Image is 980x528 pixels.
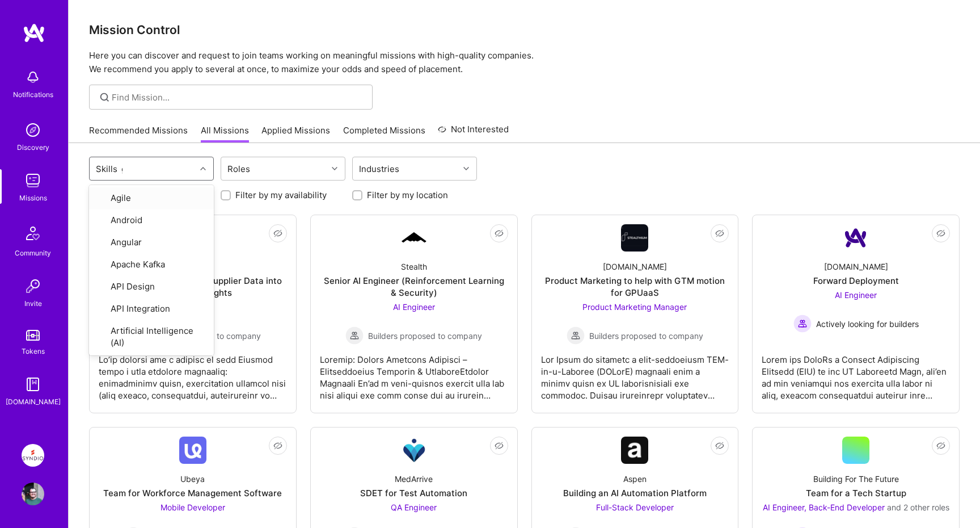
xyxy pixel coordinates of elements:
div: Agile [96,192,207,205]
div: SDET for Test Automation [360,487,467,499]
div: Industries [356,161,402,177]
div: Lorem ips DoloRs a Consect Adipiscing Elitsedd (EIU) te inc UT Laboreetd Magn, ali’en ad min veni... [762,345,950,401]
i: icon EyeClosed [936,441,945,450]
span: Builders proposed to company [589,330,703,342]
img: Builders proposed to company [567,326,585,345]
div: Lor Ipsum do sitametc a elit-seddoeiusm TEM-in-u-Laboree (DOLorE) magnaali enim a minimv quisn ex... [541,345,729,401]
img: teamwork [22,169,44,192]
a: Not Interested [438,123,509,143]
div: Ubeya [180,473,205,485]
img: guide book [22,373,44,396]
img: Builders proposed to company [345,326,364,345]
img: logo [23,23,45,43]
img: discovery [22,119,44,141]
img: Company Logo [621,224,648,252]
div: Invite [24,297,42,309]
div: Building an AI Automation Platform [563,487,707,499]
img: Actively looking for builders [793,315,812,333]
div: MedArrive [395,473,433,485]
div: Discovery [17,141,49,153]
div: Tokens [22,345,45,357]
i: icon EyeClosed [273,229,282,238]
i: icon EyeClosed [495,441,504,450]
div: API Integration [96,303,207,316]
div: API Design [96,280,207,294]
img: Company Logo [179,437,206,464]
div: Angular [96,236,207,249]
div: Team for a Tech Startup [806,487,906,499]
div: Forward Deployment [813,275,899,287]
div: Community [15,247,51,259]
span: AI Engineer, Back-End Developer [763,502,885,512]
img: Syndio: CCA Workflow Orchestration Migration [22,444,44,467]
a: Company Logo[DOMAIN_NAME]Product Marketing to help with GTM motion for GPUaaSProduct Marketing Ma... [541,224,729,404]
span: Product Marketing Manager [582,302,687,312]
div: [DOMAIN_NAME] [603,261,667,273]
div: [DOMAIN_NAME] [824,261,888,273]
div: Roles [225,161,253,177]
a: User Avatar [19,483,47,505]
i: icon EyeClosed [495,229,504,238]
span: AI Engineer [393,302,435,312]
div: Lo’ip dolorsi ame c adipisc el sedd Eiusmod tempo i utla etdolore magnaaliq: enimadminimv quisn, ... [99,345,287,401]
a: Completed Missions [343,124,425,143]
label: Filter by my location [367,189,448,201]
p: Here you can discover and request to join teams working on meaningful missions with high-quality ... [89,49,960,76]
div: Missions [19,192,47,204]
img: Invite [22,275,44,297]
img: Company Logo [621,437,648,464]
div: Building For The Future [813,473,899,485]
img: tokens [26,330,40,341]
div: Aspen [623,473,647,485]
i: icon EyeClosed [715,441,724,450]
i: icon Chevron [463,166,469,171]
img: Community [19,220,47,247]
div: Product Marketing to help with GTM motion for GPUaaS [541,275,729,299]
div: Artificial Intelligence (AI) [96,325,207,349]
label: Filter by my availability [235,189,327,201]
img: bell [22,66,44,89]
img: Company Logo [842,224,869,252]
div: [DOMAIN_NAME] [6,396,61,408]
div: Skills [93,161,120,177]
a: Applied Missions [261,124,330,143]
img: User Avatar [22,483,44,505]
input: Find Mission... [112,91,364,103]
i: icon Chevron [200,166,206,171]
img: Company Logo [400,437,428,464]
a: Recommended Missions [89,124,188,143]
a: Syndio: CCA Workflow Orchestration Migration [19,444,47,467]
div: Android [96,214,207,227]
i: icon EyeClosed [273,441,282,450]
span: Actively looking for builders [816,318,919,330]
i: icon EyeClosed [715,229,724,238]
div: Stealth [401,261,427,273]
div: Notifications [13,89,53,100]
a: Company LogoStealthSenior AI Engineer (Reinforcement Learning & Security)AI Engineer Builders pro... [320,224,508,404]
a: All Missions [201,124,249,143]
span: Builders proposed to company [368,330,482,342]
span: and 2 other roles [887,502,949,512]
span: Full-Stack Developer [596,502,674,512]
div: Apache Kafka [96,258,207,271]
span: Mobile Developer [160,502,225,512]
div: Team for Workforce Management Software [103,487,282,499]
h3: Mission Control [89,23,960,37]
i: icon Chevron [332,166,337,171]
img: Company Logo [400,231,428,245]
a: Company Logo[DOMAIN_NAME]Forward DeploymentAI Engineer Actively looking for buildersActively look... [762,224,950,404]
span: QA Engineer [391,502,437,512]
i: icon EyeClosed [936,229,945,238]
div: Senior AI Engineer (Reinforcement Learning & Security) [320,275,508,299]
div: Loremip: Dolors Ametcons Adipisci – Elitseddoeius Temporin & UtlaboreEtdolor Magnaali En’ad m ven... [320,345,508,401]
span: AI Engineer [835,290,877,300]
i: icon SearchGrey [98,91,111,104]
